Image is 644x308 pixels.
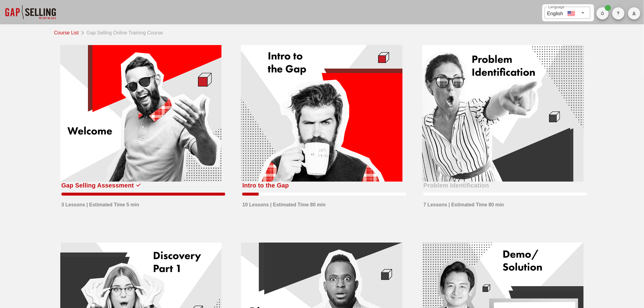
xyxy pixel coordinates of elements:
[54,28,81,37] a: Course List
[548,5,565,9] label: Language
[605,5,611,11] span: Badge
[547,9,563,17] div: English
[61,180,134,190] div: Gap Selling Assessment
[423,198,504,208] div: 7 Lessons | Estimated Time 80 min
[61,198,139,208] div: 3 Lessons | Estimated Time 5 min
[545,7,590,19] div: LanguageEnglish
[242,180,289,190] div: Intro to the Gap
[423,180,489,190] div: Problem Identification
[84,28,163,37] div: Gap Selling Online Training Course
[242,198,326,208] div: 10 Lessons | Estimated Time 80 min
